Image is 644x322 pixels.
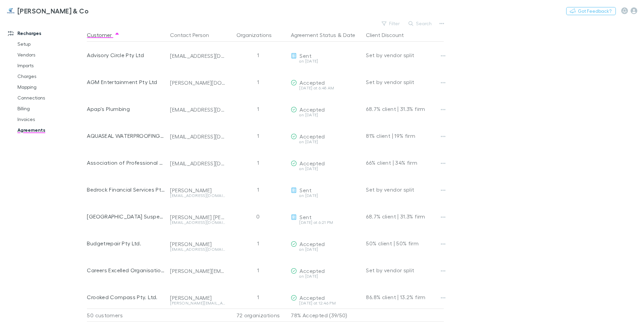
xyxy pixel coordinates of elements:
[87,309,167,322] div: 50 customers
[366,42,444,69] div: Set by vendor split
[170,160,225,167] div: [EMAIL_ADDRESS][DOMAIN_NAME]
[366,95,444,122] div: 68.7% client | 31.3% firm
[87,284,165,311] div: Crooked Compass Pty. Ltd.
[300,106,325,113] span: Accepted
[366,122,444,149] div: 81% client | 19% firm
[300,268,325,274] span: Accepted
[366,284,444,311] div: 86.8% client | 13.2% firm
[291,194,361,198] div: on [DATE]
[3,3,93,19] a: [PERSON_NAME] & Co
[228,257,288,284] div: 1
[11,60,91,71] a: Imports
[228,95,288,122] div: 1
[291,274,361,278] div: on [DATE]
[366,69,444,95] div: Set by vendor split
[300,133,325,139] span: Accepted
[11,39,91,49] a: Setup
[228,203,288,230] div: 0
[87,122,165,149] div: AQUASEAL WATERPROOFING NSW PTY LTD
[291,28,361,42] div: &
[300,79,325,86] span: Accepted
[7,7,15,15] img: Cruz & Co's Logo
[17,7,89,15] h3: [PERSON_NAME] & Co
[228,149,288,176] div: 1
[87,69,165,95] div: AGM Entertainment Pty Ltd
[170,214,225,220] div: [PERSON_NAME] [PERSON_NAME]
[300,214,311,220] span: Sent
[87,203,165,230] div: [GEOGRAPHIC_DATA] Suspension Pty Ltd
[11,125,91,135] a: Agreements
[300,52,311,59] span: Sent
[366,176,444,203] div: Set by vendor split
[87,176,165,203] div: Bedrock Financial Services Pty. Ltd.
[170,52,225,59] div: [EMAIL_ADDRESS][DOMAIN_NAME]
[300,294,325,301] span: Accepted
[228,230,288,257] div: 1
[291,220,361,225] div: [DATE] at 6:21 PM
[11,71,91,82] a: Charges
[291,167,361,171] div: on [DATE]
[291,309,361,322] p: 78% Accepted (39/50)
[291,86,361,90] div: [DATE] at 6:48 AM
[366,28,412,42] button: Client Discount
[228,176,288,203] div: 1
[366,149,444,176] div: 66% client | 34% firm
[228,284,288,311] div: 1
[291,113,361,117] div: on [DATE]
[405,19,436,28] button: Search
[11,82,91,92] a: Mapping
[170,268,225,274] div: [PERSON_NAME][EMAIL_ADDRESS][DOMAIN_NAME]
[366,230,444,257] div: 50% client | 50% firm
[300,160,325,166] span: Accepted
[87,230,165,257] div: Budgetrepair Pty Ltd.
[291,247,361,251] div: on [DATE]
[291,301,361,305] div: [DATE] at 12:46 PM
[1,28,91,39] a: Recharges
[11,103,91,114] a: Billing
[170,79,225,86] div: [PERSON_NAME][DOMAIN_NAME][EMAIL_ADDRESS][DOMAIN_NAME]
[87,42,165,69] div: Advisory Circle Pty Ltd
[291,59,361,63] div: on [DATE]
[87,257,165,284] div: Careers Excelled Organisational Psychology Pty Ltd
[366,257,444,284] div: Set by vendor split
[170,194,225,198] div: [EMAIL_ADDRESS][DOMAIN_NAME]
[11,114,91,125] a: Invoices
[170,28,217,42] button: Contact Person
[228,69,288,95] div: 1
[236,28,280,42] button: Organizations
[228,42,288,69] div: 1
[170,133,225,140] div: [EMAIL_ADDRESS][DOMAIN_NAME]
[378,19,404,28] button: Filter
[621,299,637,315] iframe: Intercom live chat
[170,220,225,225] div: [EMAIL_ADDRESS][DOMAIN_NAME]
[170,106,225,113] div: [EMAIL_ADDRESS][DOMAIN_NAME]
[170,301,225,305] div: [PERSON_NAME][EMAIL_ADDRESS][DOMAIN_NAME]
[11,92,91,103] a: Connections
[366,203,444,230] div: 68.7% client | 31.3% firm
[291,140,361,144] div: on [DATE]
[300,187,311,193] span: Sent
[300,241,325,247] span: Accepted
[566,7,616,15] button: Got Feedback?
[170,247,225,251] div: [EMAIL_ADDRESS][DOMAIN_NAME]
[11,49,91,60] a: Vendors
[170,241,225,247] div: [PERSON_NAME]
[228,309,288,322] div: 72 organizations
[170,294,225,301] div: [PERSON_NAME]
[87,95,165,122] div: Apap's Plumbing
[87,28,120,42] button: Customer
[291,28,336,42] button: Agreement Status
[87,149,165,176] div: Association of Professional Social Compliance Auditors, Inc.
[170,187,225,194] div: [PERSON_NAME]
[343,28,355,42] button: Date
[228,122,288,149] div: 1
